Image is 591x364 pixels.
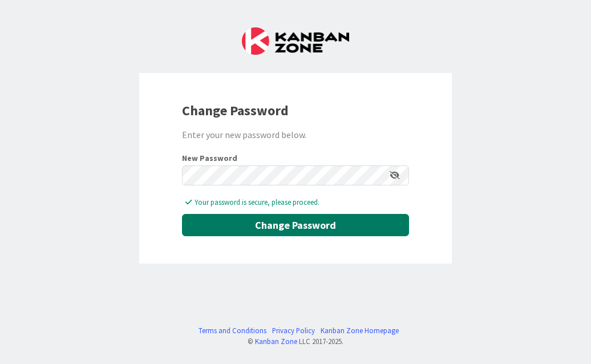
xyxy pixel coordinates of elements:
[255,337,297,346] a: Kanban Zone
[272,325,315,336] a: Privacy Policy
[193,336,399,347] div: © LLC 2017- 2025 .
[182,102,289,119] b: Change Password
[182,128,409,141] div: Enter your new password below.
[185,197,409,208] span: Your password is secure, please proceed.
[242,27,349,55] img: Kanban Zone
[321,325,399,336] a: Kanban Zone Homepage
[182,154,237,162] label: New Password
[182,214,409,236] button: Change Password
[199,325,266,336] a: Terms and Conditions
